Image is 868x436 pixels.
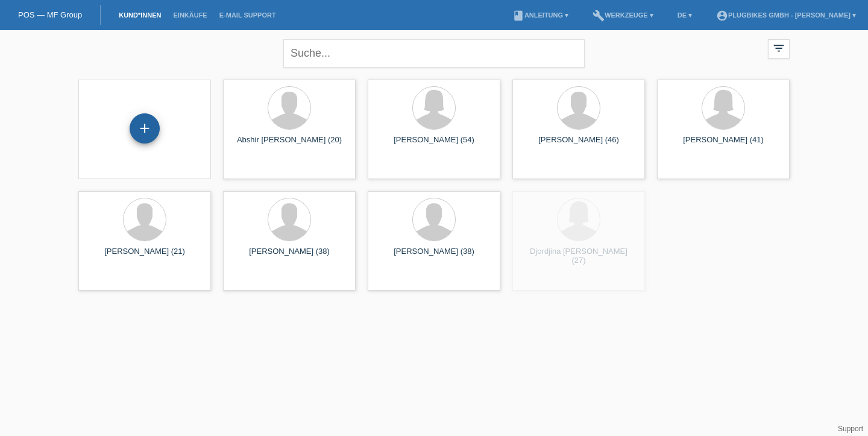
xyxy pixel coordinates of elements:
div: Kund*in hinzufügen [130,118,159,139]
div: [PERSON_NAME] (54) [377,135,491,154]
div: [PERSON_NAME] (41) [667,135,780,154]
a: E-Mail Support [213,11,282,19]
a: Support [838,425,863,433]
div: [PERSON_NAME] (46) [522,135,635,154]
i: account_circle [716,10,728,22]
a: Kund*innen [113,11,167,19]
a: account_circlePlugBikes GmbH - [PERSON_NAME] ▾ [710,11,862,19]
a: bookAnleitung ▾ [506,11,574,19]
i: build [593,10,605,22]
a: DE ▾ [671,11,698,19]
input: Suche... [283,39,585,68]
div: [PERSON_NAME] (38) [377,247,491,266]
a: Einkäufe [167,11,213,19]
div: Abshir [PERSON_NAME] (20) [233,135,346,154]
a: buildWerkzeuge ▾ [587,11,659,19]
div: Djordjina [PERSON_NAME] (27) [522,247,635,266]
a: POS — MF Group [18,10,82,19]
div: [PERSON_NAME] (38) [233,247,346,266]
i: filter_list [772,42,785,55]
i: book [512,10,524,22]
div: [PERSON_NAME] (21) [88,247,201,266]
